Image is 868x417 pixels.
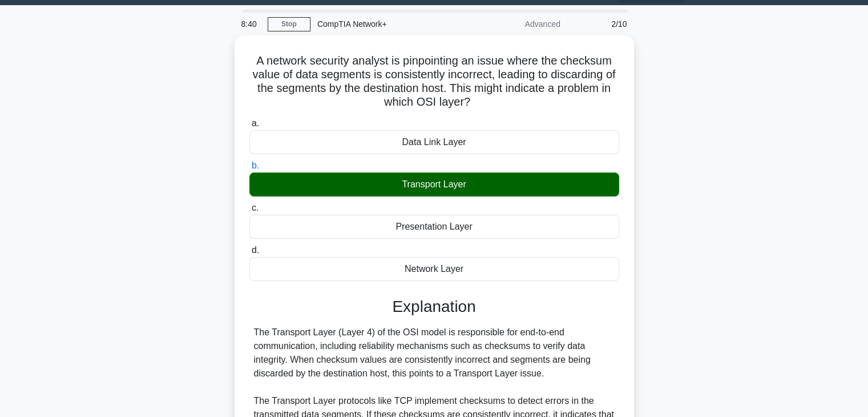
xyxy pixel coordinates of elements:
[235,13,268,35] div: 8:40
[252,118,259,128] span: a.
[252,203,259,212] span: c.
[252,161,259,170] span: b.
[249,173,619,197] div: Transport Layer
[249,215,619,239] div: Presentation Layer
[567,13,634,35] div: 2/10
[252,245,259,255] span: d.
[467,13,567,35] div: Advanced
[248,54,620,110] h5: A network security analyst is pinpointing an issue where the checksum value of data segments is c...
[256,297,612,316] h3: Explanation
[249,257,619,281] div: Network Layer
[249,130,619,154] div: Data Link Layer
[310,13,467,35] div: CompTIA Network+
[268,17,310,31] a: Stop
